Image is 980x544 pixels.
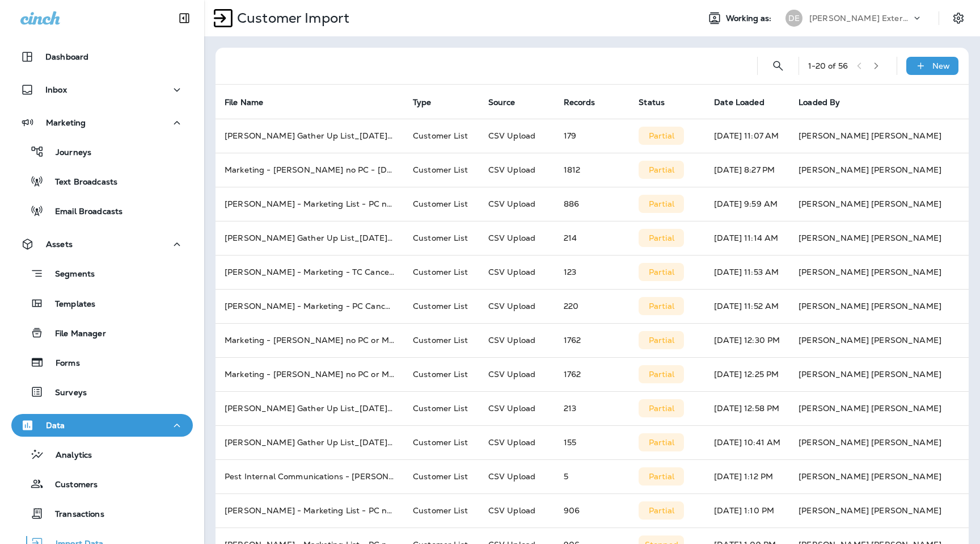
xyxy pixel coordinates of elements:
[216,391,404,425] td: [PERSON_NAME] Gather Up List_[DATE].xlsx - Table.csv
[233,10,349,27] p: Customer Import
[789,357,969,391] td: [PERSON_NAME] [PERSON_NAME]
[216,221,404,255] td: [PERSON_NAME] Gather Up List_[DATE].xlsx - Sheet1.csv
[785,10,802,27] div: DE
[11,199,193,223] button: Email Broadcasts
[11,350,193,374] button: Forms
[479,255,555,289] td: CSV Upload
[404,425,479,459] td: Customer List
[413,97,446,107] span: Type
[705,153,789,187] td: [DATE] 8:27 PM
[639,97,679,107] span: Status
[44,509,104,520] p: Transactions
[705,357,789,391] td: [DATE] 12:25 PM
[705,119,789,153] td: [DATE] 11:07 AM
[649,302,674,311] p: Partial
[555,153,630,187] td: 1812
[168,7,200,30] button: Collapse Sidebar
[555,119,630,153] td: 179
[225,97,278,107] span: File Name
[46,118,86,127] p: Marketing
[216,187,404,221] td: [PERSON_NAME] - Marketing List - PC no TC - [DATE] - Final.xlsx - Sheet1.csv
[705,493,789,528] td: [DATE] 1:10 PM
[555,255,630,289] td: 123
[45,52,88,61] p: Dashboard
[564,98,595,107] span: Records
[705,255,789,289] td: [DATE] 11:53 AM
[789,255,969,289] td: [PERSON_NAME] [PERSON_NAME]
[46,240,73,249] p: Assets
[726,14,774,23] span: Working as:
[404,187,479,221] td: Customer List
[45,85,67,94] p: Inbox
[555,391,630,425] td: 213
[705,323,789,357] td: [DATE] 12:30 PM
[44,148,91,158] p: Journeys
[649,438,674,447] p: Partial
[479,459,555,493] td: CSV Upload
[44,207,122,217] p: Email Broadcasts
[555,493,630,528] td: 906
[479,187,555,221] td: CSV Upload
[11,140,193,164] button: Journeys
[714,97,779,107] span: Date Loaded
[789,289,969,323] td: [PERSON_NAME] [PERSON_NAME]
[404,323,479,357] td: Customer List
[216,493,404,528] td: [PERSON_NAME] - Marketing List - PC no TC - [DATE] - Final.xlsx - Sheet1.csv
[705,391,789,425] td: [DATE] 12:58 PM
[488,97,530,107] span: Source
[216,255,404,289] td: [PERSON_NAME] - Marketing - TC Cancels [DATE] - Final.xlsx - Sheet2.csv
[404,493,479,528] td: Customer List
[11,380,193,404] button: Surveys
[649,336,674,345] p: Partial
[649,267,674,277] p: Partial
[705,459,789,493] td: [DATE] 1:12 PM
[705,289,789,323] td: [DATE] 11:52 AM
[11,169,193,193] button: Text Broadcasts
[705,221,789,255] td: [DATE] 11:14 AM
[479,119,555,153] td: CSV Upload
[649,199,674,208] p: Partial
[11,472,193,496] button: Customers
[11,321,193,345] button: File Manager
[11,414,193,437] button: Data
[404,391,479,425] td: Customer List
[649,472,674,481] p: Partial
[11,233,193,256] button: Assets
[789,221,969,255] td: [PERSON_NAME] [PERSON_NAME]
[11,501,193,525] button: Transactions
[404,221,479,255] td: Customer List
[11,78,193,101] button: Inbox
[225,98,263,107] span: File Name
[789,153,969,187] td: [PERSON_NAME] [PERSON_NAME]
[789,119,969,153] td: [PERSON_NAME] [PERSON_NAME]
[216,425,404,459] td: [PERSON_NAME] Gather Up List_[DATE].xlsx - Sheet1.csv
[789,187,969,221] td: [PERSON_NAME] [PERSON_NAME]
[11,45,193,68] button: Dashboard
[649,506,674,515] p: Partial
[555,357,630,391] td: 1762
[44,299,95,310] p: Templates
[413,98,432,107] span: Type
[479,221,555,255] td: CSV Upload
[555,187,630,221] td: 886
[948,8,969,28] button: Settings
[11,111,193,134] button: Marketing
[789,425,969,459] td: [PERSON_NAME] [PERSON_NAME]
[555,323,630,357] td: 1762
[639,98,665,107] span: Status
[789,459,969,493] td: [PERSON_NAME] [PERSON_NAME]
[46,421,65,430] p: Data
[649,233,674,242] p: Partial
[799,97,855,107] span: Loaded By
[479,425,555,459] td: CSV Upload
[216,323,404,357] td: Marketing - [PERSON_NAME] no PC or Mosq - [DATE]- Final.xlsx - Sheet1.csv
[555,459,630,493] td: 5
[44,388,87,399] p: Surveys
[11,442,193,466] button: Analytics
[404,459,479,493] td: Customer List
[44,269,95,281] p: Segments
[649,404,674,413] p: Partial
[555,425,630,459] td: 155
[11,261,193,286] button: Segments
[479,493,555,528] td: CSV Upload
